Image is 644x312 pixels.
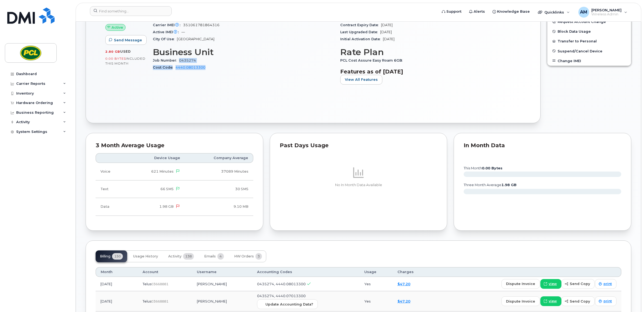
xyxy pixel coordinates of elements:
[595,279,616,289] a: print
[138,267,192,277] th: Account
[561,279,595,289] button: send copy
[446,9,461,14] span: Support
[438,6,465,17] a: Support
[168,254,181,259] span: Activity
[153,37,177,41] span: City Of Use
[474,9,485,14] span: Alerts
[181,30,185,34] span: —
[540,279,561,289] a: view
[464,143,621,148] div: In Month Data
[90,6,172,16] input: Find something...
[506,299,535,304] span: dispute invoice
[151,282,168,286] span: 03668881
[96,163,126,180] td: Voice
[380,30,392,34] span: [DATE]
[547,46,631,56] button: Suspend/Cancel Device
[383,37,395,41] span: [DATE]
[465,6,489,17] a: Alerts
[177,37,214,41] span: [GEOGRAPHIC_DATA]
[183,253,194,260] span: 138
[591,12,622,16] span: Wireless Admin
[159,204,174,209] span: 1.98 GB
[595,296,616,306] a: print
[547,17,631,26] button: Request Account Change
[570,281,590,286] span: send copy
[506,281,535,286] span: dispute invoice
[96,180,126,198] td: Text
[603,281,612,286] span: print
[463,166,503,170] text: this month
[120,49,131,53] span: used
[547,56,631,66] button: Change IMEI
[340,37,383,41] span: Initial Activation Date
[340,23,381,27] span: Contract Expiry Date
[580,9,587,15] span: AM
[153,30,181,34] span: Active IMEI
[257,282,306,286] span: 0435274, 4440.08013300
[397,282,410,286] a: $47.20
[105,50,120,53] span: 2.80 GB
[558,49,602,53] span: Suspend/Cancel Device
[359,267,393,277] th: Usage
[183,23,220,27] span: 351061781864316
[359,291,393,312] td: Yes
[234,254,254,259] span: HW Orders
[540,296,561,306] a: view
[105,35,147,45] button: Send Message
[252,267,359,277] th: Accounting Codes
[497,9,530,14] span: Knowledge Base
[160,187,174,191] span: 66 SMS
[114,38,142,43] span: Send Message
[96,277,138,291] td: [DATE]
[547,26,631,36] button: Block Data Usage
[192,277,252,291] td: [PERSON_NAME]
[547,36,631,46] button: Transfer to Personal
[96,143,253,148] div: 3 Month Average Usage
[126,153,185,163] th: Device Usage
[151,169,174,173] span: 621 Minutes
[257,299,318,309] button: Update Accounting Data?
[575,7,631,18] div: Ajay Meena
[280,183,437,187] p: No In Month Data Available
[501,296,540,306] button: dispute invoice
[153,58,179,62] span: Job Number
[204,254,216,259] span: Emails
[340,30,380,34] span: Last Upgraded Date
[96,198,126,216] td: Data
[185,198,253,216] td: 9.10 MB
[192,267,252,277] th: Username
[133,254,158,259] span: Usage History
[185,163,253,180] td: 37089 Minutes
[257,294,306,298] span: 0435274, 4440.07013300
[340,75,382,85] button: View All Features
[192,291,252,312] td: [PERSON_NAME]
[463,183,517,187] text: three month average
[570,299,590,304] span: send copy
[603,299,612,304] span: print
[96,291,138,312] td: [DATE]
[549,281,557,286] span: view
[393,267,432,277] th: Charges
[549,299,557,304] span: view
[153,23,183,27] span: Carrier IMEI
[561,296,595,306] button: send copy
[143,299,151,303] span: Telus
[96,267,138,277] th: Month
[482,166,503,170] tspan: 0.00 Bytes
[153,47,334,57] h3: Business Unit
[280,143,437,148] div: Past Days Usage
[489,6,534,17] a: Knowledge Base
[340,68,521,75] h3: Features as of [DATE]
[359,277,393,291] td: Yes
[340,47,521,57] h3: Rate Plan
[501,279,540,289] button: dispute invoice
[544,10,564,14] span: Quicklinks
[179,58,196,62] a: 0435274
[397,299,410,303] a: $47.20
[534,7,574,18] div: Quicklinks
[591,8,622,12] span: [PERSON_NAME]
[185,180,253,198] td: 30 SMS
[217,253,224,260] span: 4
[265,302,313,307] span: Update Accounting Data?
[501,183,517,187] tspan: 1.98 GB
